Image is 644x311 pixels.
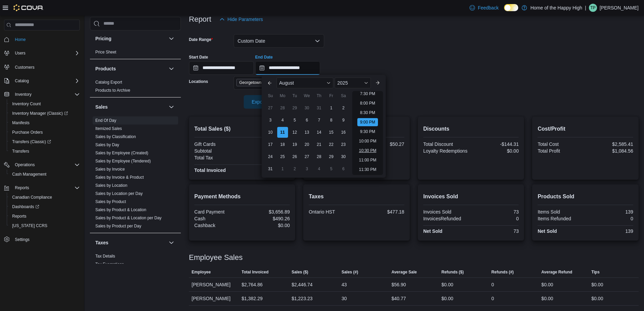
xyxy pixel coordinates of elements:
span: 2025 [337,80,348,86]
h3: Products [95,65,116,72]
span: Canadian Compliance [12,195,52,200]
span: End Of Day [95,118,116,123]
label: Locations [189,79,208,84]
div: $1,084.56 [587,148,633,154]
span: Dashboards [9,203,80,211]
a: Purchase Orders [9,128,46,136]
span: Settings [15,237,29,242]
button: Taxes [95,239,166,246]
div: day-24 [265,151,276,162]
div: [PERSON_NAME] [189,292,239,305]
a: Sales by Day [95,142,119,147]
div: 0 [492,281,494,289]
strong: Net Sold [538,228,557,234]
div: day-2 [289,163,300,174]
button: Users [1,48,82,58]
div: InvoicesRefunded [423,216,470,221]
strong: Total Invoiced [194,168,226,173]
a: Sales by Employee (Created) [95,151,148,155]
span: Inventory Manager (Classic) [12,111,68,116]
li: 8:30 PM [357,109,378,117]
span: Dashboards [12,204,39,209]
div: $2,764.86 [242,281,263,289]
a: Reports [9,212,29,220]
span: Sales by Classification [95,134,136,139]
span: Purchase Orders [12,130,43,135]
span: Georgetown - Mountainview - Fire & Flower [236,79,301,86]
button: Pricing [167,35,175,43]
li: 10:00 PM [356,137,379,145]
button: Home [1,35,82,44]
span: Average Refund [541,269,572,275]
span: Sales by Day [95,142,119,148]
span: Inventory Count [9,100,80,108]
p: | [585,4,586,12]
div: $3,656.89 [243,209,290,215]
label: End Date [255,54,273,60]
div: day-13 [302,127,312,138]
span: Transfers [9,147,80,155]
li: 8:00 PM [357,99,378,107]
div: day-20 [302,139,312,150]
span: Sales by Product per Day [95,223,141,229]
div: 139 [587,209,633,215]
span: Users [12,49,80,57]
input: Press the down key to enter a popover containing a calendar. Press the escape key to close the po... [255,61,320,75]
a: Tax Details [95,254,115,259]
div: day-23 [338,139,349,150]
div: $40.77 [391,294,406,303]
h2: Cost/Profit [538,125,633,133]
span: TP [590,4,595,12]
a: Products to Archive [95,88,130,93]
div: day-1 [277,163,288,174]
button: [US_STATE] CCRS [7,221,82,230]
div: day-16 [338,127,349,138]
div: day-14 [314,127,325,138]
div: day-31 [314,103,325,113]
div: day-7 [314,115,325,126]
div: $0.00 [591,294,603,303]
a: Cash Management [9,170,49,178]
div: $50.27 [358,141,404,147]
a: Sales by Product [95,199,126,204]
div: Mo [277,90,288,101]
div: day-28 [314,151,325,162]
a: Manifests [9,119,32,127]
div: day-9 [338,115,349,126]
span: Sales by Product & Location [95,207,146,213]
li: 11:30 PM [356,165,379,174]
button: Sales [95,104,166,110]
h3: Sales [95,104,108,110]
strong: Net Sold [423,228,443,234]
span: Hide Parameters [228,16,263,23]
h3: Taxes [95,239,109,246]
button: Taxes [167,239,175,247]
div: Fr [326,90,337,101]
ul: Time [352,91,383,175]
a: Catalog Export [95,80,122,85]
h3: Report [189,15,211,23]
span: Manifests [9,119,80,127]
div: 0 [587,216,633,221]
div: day-4 [314,163,325,174]
span: Manifests [12,120,29,126]
div: Invoices Sold [423,209,470,215]
button: Manifests [7,118,82,128]
h2: Products Sold [538,193,633,201]
div: $56.90 [391,281,406,289]
div: $477.18 [358,209,404,215]
button: Canadian Compliance [7,193,82,202]
span: Sales by Employee (Tendered) [95,158,151,164]
span: Sales by Location [95,183,127,188]
span: Catalog Export [95,80,122,85]
li: 9:00 PM [357,118,378,126]
nav: Complex example [4,32,80,262]
span: Feedback [478,4,498,11]
button: Settings [1,235,82,244]
div: day-21 [314,139,325,150]
div: day-4 [277,115,288,126]
label: Date Range [189,37,213,42]
div: Th [314,90,325,101]
div: 73 [472,228,519,234]
div: Tu [289,90,300,101]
